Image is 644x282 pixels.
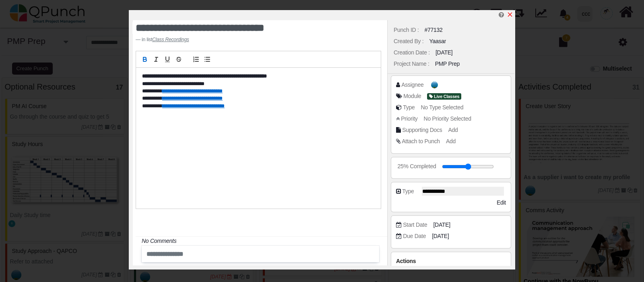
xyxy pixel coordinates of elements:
u: Class Recordings [152,37,189,42]
footer: in list [136,36,338,43]
div: Module [403,92,421,100]
span: Actions [396,258,416,264]
cite: Source Title [152,37,189,42]
div: Type [402,187,414,196]
span: [DATE] [432,232,449,240]
div: Priority [401,115,417,123]
div: 25% Completed [398,162,436,171]
div: Due Date [403,232,426,240]
i: Edit Punch [499,12,504,18]
span: [DATE] [433,221,450,229]
span: Aamir D [431,81,438,88]
span: No Priority Selected [424,115,471,122]
div: Creation Date : [394,48,430,57]
div: Supporting Docs [402,126,442,134]
div: #77132 [425,26,443,34]
span: Edit [497,199,506,206]
span: Live Classes [427,93,461,100]
span: Add [446,138,456,144]
i: No Comments [142,238,176,244]
div: Type [403,103,415,112]
span: No Type Selected [421,104,463,111]
div: Start Date [403,221,427,229]
div: Project Name : [394,60,429,68]
div: Created By : [394,37,423,46]
div: PMP Prep [435,60,460,68]
div: Assignee [401,81,423,89]
div: Punch ID : [394,26,419,34]
div: Yaasar [429,37,446,46]
svg: x [507,11,513,18]
div: Attach to Punch [402,137,440,146]
span: Add [448,127,458,133]
img: avatar [431,81,438,88]
span: <div><span class="badge badge-secondary" style="background-color: #194D33"> <i class="fa fa-tag p... [427,92,461,100]
div: [DATE] [436,48,452,57]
